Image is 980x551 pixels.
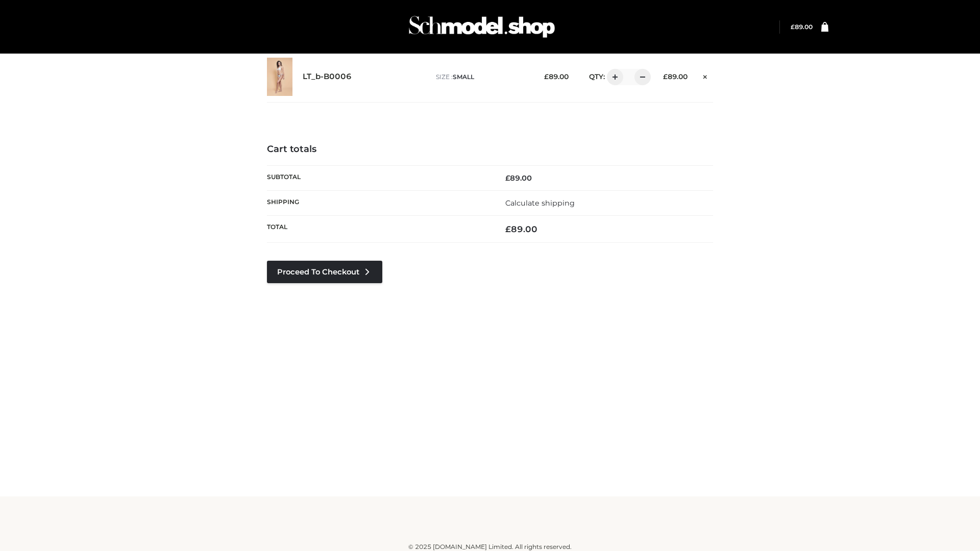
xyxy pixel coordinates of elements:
th: Shipping [267,190,490,215]
span: £ [505,173,510,183]
a: Calculate shipping [505,198,575,208]
bdi: 89.00 [505,224,537,234]
span: £ [544,72,549,81]
h4: Cart totals [267,144,713,155]
bdi: 89.00 [505,173,532,183]
bdi: 89.00 [663,72,688,81]
th: Total [267,216,490,243]
img: Schmodel Admin 964 [405,7,558,47]
div: QTY: [579,69,647,85]
th: Subtotal [267,165,490,190]
span: £ [663,72,668,81]
bdi: 89.00 [791,23,813,31]
a: £89.00 [791,23,813,31]
img: LT_b-B0006 - SMALL [267,58,292,96]
span: SMALL [453,73,474,81]
span: £ [791,23,795,31]
span: £ [505,224,511,234]
a: LT_b-B0006 [303,72,352,82]
bdi: 89.00 [544,72,569,81]
a: Proceed to Checkout [267,261,382,283]
a: Remove this item [698,69,713,82]
p: size : [436,72,528,82]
